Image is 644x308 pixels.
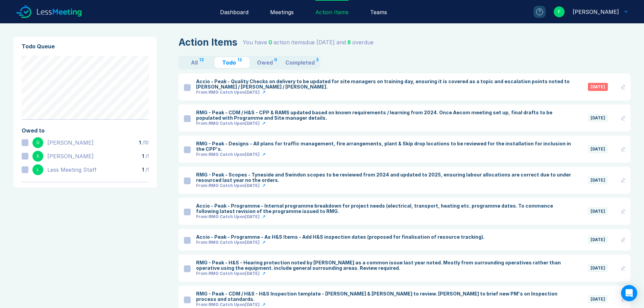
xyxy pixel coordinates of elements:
a: ? [525,6,546,18]
div: / 1 [142,153,149,159]
div: 2025-09-12T00:00:00+01:00 [588,176,608,184]
div: Todo Queue [22,42,149,50]
div: 2025-09-19T00:00:00+01:00 [588,295,608,303]
a: From:RMG Catch Upon[DATE] [196,90,574,95]
div: S [32,151,43,162]
div: 2025-09-19T00:00:00+01:00 [588,264,608,272]
div: Owed [257,60,273,65]
a: From:RMG Catch Upon[DATE] [196,183,574,188]
div: Pietro Peccini [573,8,619,16]
div: / 1 [142,167,149,172]
div: RMG - Peak - CDM / H&S - H&S Inspection template - [PERSON_NAME] & [PERSON_NAME] to review. [PERS... [196,291,574,302]
div: RMG - Peak - Scopes - Tyneside and Swindon scopes to be reviewed from 2024 and updated to 2025, e... [196,172,574,183]
div: D [32,137,43,148]
div: Accio - Peak - Programme - Internal programme breakdown for project needs (electrical, transport,... [196,203,574,214]
a: From:RMG Catch Upon[DATE] [196,214,574,219]
div: Less Meeting Staff [47,166,97,174]
div: You have action item s due [DATE] and overdue [243,38,374,46]
div: 12 [237,57,242,65]
div: P [554,6,565,17]
div: 2025-09-12T00:00:00+01:00 [588,207,608,215]
div: Todo [222,60,236,65]
span: 1 [139,140,141,145]
a: From:RMG Catch Upon[DATE] [196,152,574,157]
div: Action Items [178,37,237,48]
div: Open Intercom Messenger [621,285,637,301]
div: L [32,164,43,175]
div: Accio - Peak - Programme - As H&S Items - Add H&S inspection dates (proposed for finalisation of ... [196,234,484,240]
span: 1 [142,153,144,159]
a: From:RMG Catch Upon[DATE] [196,271,574,276]
a: From:RMG Catch Upon[DATE] [196,121,574,126]
div: / 10 [139,140,149,145]
div: 3 [316,57,318,65]
div: ? [536,8,543,15]
div: 2025-09-12T00:00:00+01:00 [588,114,608,122]
span: 0 [268,39,272,46]
span: 1 [142,167,144,172]
div: Owed to [22,126,149,135]
div: Scott Drewery [47,152,94,160]
div: Danny Sisson [47,139,94,147]
a: From:RMG Catch Upon[DATE] [196,240,484,245]
div: 2025-09-12T00:00:00+01:00 [588,145,608,153]
div: Accio - Peak - Quality Checks on delivery to be updated for site managers on training day, ensuri... [196,79,574,90]
div: All [191,60,198,65]
span: 8 [347,39,351,46]
div: RMG - Peak - H&S - Hearing protection noted by [PERSON_NAME] as a common issue last year noted. M... [196,260,574,271]
div: Completed [285,60,315,65]
div: 2025-03-30T00:00:00+00:00 [588,83,608,91]
div: RMG - Peak - Designs - All plans for traffic management, fire arrangements, plant & Skip drop loc... [196,141,574,152]
div: RMG - Peak - CDM / H&S - CPP & RAMS updated based on known requirements / learning from 2024. Onc... [196,110,574,121]
div: 2025-09-12T00:00:00+01:00 [588,236,608,244]
div: 0 [274,57,277,65]
div: 12 [199,57,204,65]
a: From:RMG Catch Upon[DATE] [196,302,574,307]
